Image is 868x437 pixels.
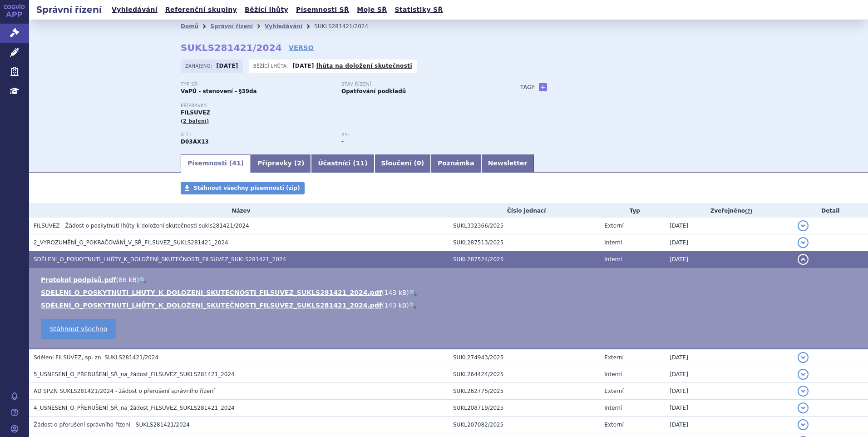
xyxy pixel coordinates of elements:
button: detail [798,369,809,380]
span: FILSUVEZ [181,109,210,116]
span: Interní [604,256,622,263]
p: RS: [341,132,493,138]
a: Správní řízení [210,23,253,30]
li: ( ) [41,288,859,297]
strong: Opatřování podkladů [341,88,406,94]
span: Externí [604,354,623,361]
a: 🔍 [139,276,147,283]
span: Sdělení FILSUVEZ, sp. zn. SUKLS281421/2024 [34,354,158,361]
span: 0 [417,159,421,167]
a: + [539,83,547,91]
th: Zveřejněno [665,204,793,218]
span: 2_VYROZUMĚNÍ_O_POKRAČOVÁNÍ_V_SŘ_FILSUVEZ_SUKLS281421_2024 [34,239,228,246]
a: Poznámka [431,154,481,173]
strong: - [341,139,344,145]
td: [DATE] [665,349,793,366]
span: 143 kB [384,289,406,296]
td: SUKL287524/2025 [449,251,600,268]
strong: SUKLS281421/2024 [181,42,282,53]
a: SDELENI_O_POSKYTNUTI_LHUTY_K_DOLOZENI_SKUTECNOSTI_FILSUVEZ_SUKLS281421_2024.pdf [41,289,382,296]
td: SUKL262775/2025 [449,383,600,400]
a: Písemnosti (41) [181,154,251,173]
button: detail [798,254,809,265]
span: Interní [604,239,622,246]
a: Referenční skupiny [163,4,240,16]
strong: [DATE] [292,63,314,69]
a: Přípravky (2) [251,154,311,173]
td: SUKL287513/2025 [449,234,600,251]
button: detail [798,352,809,363]
span: AD SPZN SUKLS281421/2024 - žádost o přerušení správního řízení [34,388,215,394]
td: SUKL264424/2025 [449,366,600,383]
strong: [DATE] [217,63,238,69]
span: 4_USNESENÍ_O_PŘERUŠENÍ_SŘ_na_žádost_FILSUVEZ_SUKLS281421_2024 [34,405,235,411]
p: Přípravky: [181,103,502,109]
td: SUKL332366/2025 [449,218,600,234]
a: Domů [181,23,198,30]
a: Vyhledávání [109,4,160,16]
p: - [292,62,412,70]
a: 🔍 [409,302,417,309]
a: SDĚLENÍ_O_POSKYTNUTÍ_LHŮTY_K_DOLOŽENÍ_SKUTEČNOSTI_FILSUVEZ_SUKLS281421_2024.pdf [41,302,382,309]
span: Externí [604,223,623,229]
span: (2 balení) [181,118,209,124]
a: lhůta na doložení skutečnosti [316,63,412,69]
a: Newsletter [481,154,534,173]
td: SUKL208719/2025 [449,400,600,417]
td: [DATE] [665,383,793,400]
span: 143 kB [384,302,406,309]
a: Stáhnout všechno [41,319,116,339]
span: SDĚLENÍ_O_POSKYTNUTÍ_LHŮTY_K_DOLOŽENÍ_SKUTEČNOSTI_FILSUVEZ_SUKLS281421_2024 [34,256,286,263]
abbr: (?) [745,208,752,214]
a: Stáhnout všechny písemnosti (zip) [181,182,305,194]
a: Běžící lhůty [242,4,291,16]
th: Typ [600,204,665,218]
a: Sloučení (0) [375,154,431,173]
span: Interní [604,405,622,411]
button: detail [798,419,809,430]
span: Běžící lhůta: [253,62,290,70]
span: FILSUVEZ - Žádost o poskytnutí lhůty k doložení skutečnosti sukls281421/2024 [34,223,249,229]
a: 🔍 [409,289,417,296]
td: [DATE] [665,366,793,383]
td: [DATE] [665,218,793,234]
span: Zahájeno: [185,62,214,70]
td: [DATE] [665,234,793,251]
strong: VaPÚ - stanovení - §39da [181,88,257,94]
a: Statistiky SŘ [392,4,445,16]
span: 5_USNESENÍ_O_PŘERUŠENÍ_SŘ_na_žádost_FILSUVEZ_SUKLS281421_2024 [34,371,235,377]
td: SUKL274943/2025 [449,349,600,366]
a: Protokol podpisů.pdf [41,276,116,283]
a: VERSO [289,43,314,52]
a: Písemnosti SŘ [293,4,352,16]
h3: Tagy [520,82,535,93]
span: 2 [297,159,301,167]
span: 11 [356,159,365,167]
td: SUKL207082/2025 [449,417,600,433]
td: [DATE] [665,251,793,268]
td: [DATE] [665,417,793,433]
span: 86 kB [118,276,137,283]
li: SUKLS281421/2024 [314,20,380,33]
a: Moje SŘ [354,4,390,16]
span: Externí [604,422,623,428]
span: Interní [604,371,622,377]
span: Externí [604,388,623,394]
button: detail [798,220,809,231]
th: Číslo jednací [449,204,600,218]
strong: BŘEZOVÁ KŮRA [181,139,209,145]
span: 41 [232,159,241,167]
th: Detail [793,204,868,218]
h2: Správní řízení [29,3,109,16]
p: Typ SŘ: [181,82,332,87]
p: Stav řízení: [341,82,493,87]
li: ( ) [41,275,859,284]
li: ( ) [41,301,859,310]
a: Účastníci (11) [311,154,374,173]
p: ATC: [181,132,332,138]
span: Žádost o přerušení správního řízení - SUKLS281421/2024 [34,422,190,428]
span: Stáhnout všechny písemnosti (zip) [193,185,300,191]
td: [DATE] [665,400,793,417]
button: detail [798,237,809,248]
button: detail [798,402,809,413]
